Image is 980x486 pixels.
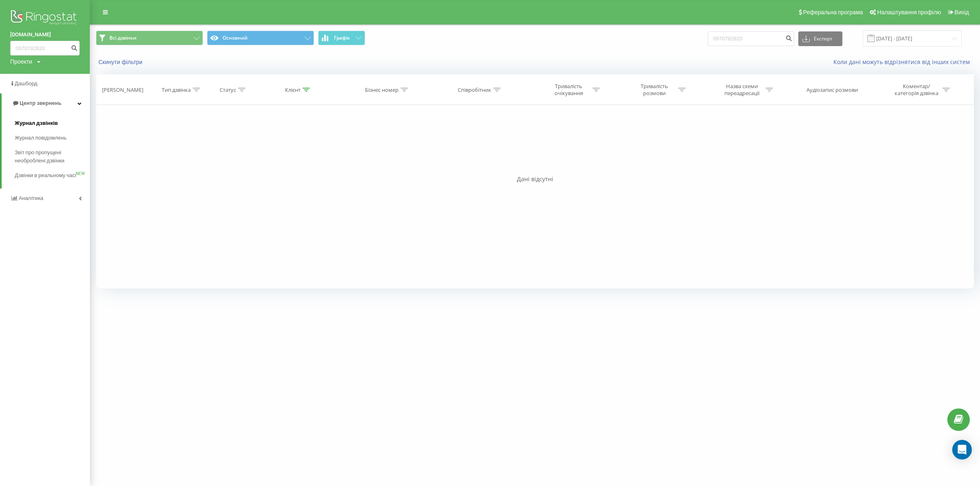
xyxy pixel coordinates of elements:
a: Звіт про пропущені необроблені дзвінки [15,145,90,168]
button: Графік [318,31,365,45]
button: Експорт [798,31,842,46]
a: Коли дані можуть відрізнятися вiд інших систем [833,58,974,66]
span: Вихід [955,9,969,16]
span: Звіт про пропущені необроблені дзвінки [15,149,86,165]
span: Всі дзвінки [109,35,136,41]
span: Журнал повідомлень [15,134,67,142]
div: Тип дзвінка [162,87,191,93]
span: Графік [334,35,350,41]
div: Клієнт [285,87,301,93]
button: Всі дзвінки [96,31,203,45]
span: Аналiтика [19,195,43,201]
button: Скинути фільтри [96,58,147,66]
div: Open Intercom Messenger [952,440,972,459]
div: Статус [220,87,236,93]
div: Тривалість розмови [633,83,676,97]
a: Журнал дзвінків [15,116,90,131]
input: Пошук за номером [708,31,794,46]
a: Журнал повідомлень [15,131,90,145]
span: Журнал дзвінків [15,119,58,127]
div: Аудіозапис розмови [806,87,858,93]
a: [DOMAIN_NAME] [10,31,80,39]
span: Реферальна програма [803,9,863,16]
span: Центр звернень [20,100,61,106]
div: Назва схеми переадресації [720,83,764,97]
a: Центр звернень [2,93,90,113]
div: Співробітник [458,87,491,93]
span: Дашборд [15,80,38,87]
a: Дзвінки в реальному часіNEW [15,168,90,183]
div: Коментар/категорія дзвінка [893,83,940,97]
input: Пошук за номером [10,41,80,55]
button: Основний [207,31,314,45]
div: Тривалість очікування [547,83,590,97]
div: Бізнес номер [365,87,399,93]
span: Налаштування профілю [877,9,941,16]
div: Дані відсутні [96,175,974,183]
img: Ringostat logo [10,8,80,29]
span: Дзвінки в реальному часі [15,171,76,180]
div: [PERSON_NAME] [102,87,143,93]
div: Проекти [10,58,32,66]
